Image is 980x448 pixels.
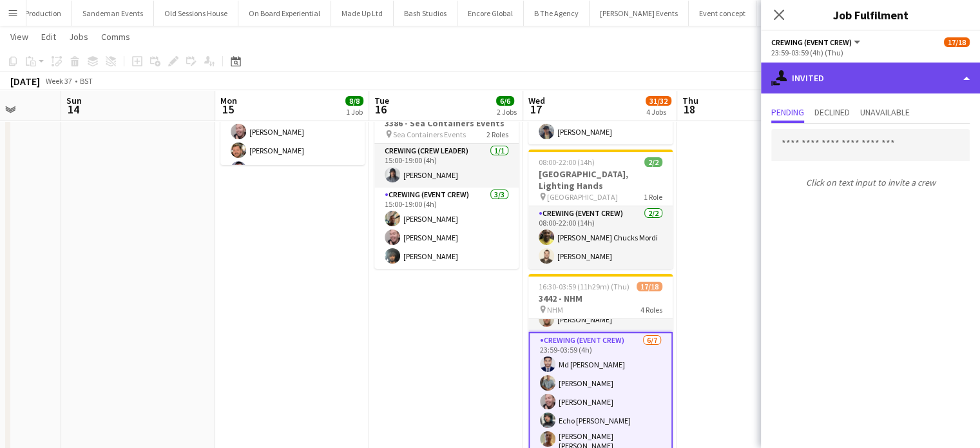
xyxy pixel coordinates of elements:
[646,96,671,106] span: 31/32
[101,31,130,43] span: Comms
[547,192,618,202] span: [GEOGRAPHIC_DATA]
[374,99,519,269] app-job-card: 15:00-19:00 (4h)4/43386 - Sea Containers Events Sea Containers Events2 RolesCrewing (Crew Leader)...
[374,117,519,129] h3: 3386 - Sea Containers Events
[72,1,154,26] button: Sandeman Events
[528,150,673,269] app-job-card: 08:00-22:00 (14h)2/2[GEOGRAPHIC_DATA], Lighting Hands [GEOGRAPHIC_DATA]1 RoleCrewing (Event Crew)...
[528,168,673,191] h3: [GEOGRAPHIC_DATA], Lighting Hands
[5,28,34,45] a: View
[220,82,365,219] app-card-role: Crewing (Event Crew)6/608:45-14:45 (6h)[PERSON_NAME][PERSON_NAME][PERSON_NAME][PERSON_NAME]
[10,31,28,43] span: View
[154,1,238,26] button: Old Sessions House
[528,206,673,269] app-card-role: Crewing (Event Crew)2/208:00-22:00 (14h)[PERSON_NAME] Chucks Mordi[PERSON_NAME]
[393,130,466,139] span: Sea Containers Events
[814,108,850,117] span: Declined
[486,130,508,139] span: 2 Roles
[331,1,394,26] button: Made Up Ltd
[64,102,82,117] span: 14
[539,157,595,167] span: 08:00-22:00 (14h)
[394,1,457,26] button: Bash Studios
[372,102,389,117] span: 16
[66,95,82,106] span: Sun
[374,95,389,106] span: Tue
[771,37,852,47] span: Crewing (Event Crew)
[238,1,331,26] button: On Board Experiential
[640,305,662,315] span: 4 Roles
[36,28,61,45] a: Edit
[374,144,519,188] app-card-role: Crewing (Crew Leader)1/115:00-19:00 (4h)[PERSON_NAME]
[646,107,671,117] div: 4 Jobs
[528,95,545,106] span: Wed
[860,108,910,117] span: Unavailable
[689,1,756,26] button: Event concept
[43,76,75,86] span: Week 37
[10,75,40,88] div: [DATE]
[761,6,980,23] h3: Job Fulfilment
[944,37,970,47] span: 17/18
[682,95,698,106] span: Thu
[524,1,590,26] button: B The Agency
[528,293,673,304] h3: 3442 - NHM
[526,102,545,117] span: 17
[644,157,662,167] span: 2/2
[80,76,93,86] div: BST
[457,1,524,26] button: Encore Global
[96,28,135,45] a: Comms
[761,171,980,193] p: Click on text input to invite a crew
[41,31,56,43] span: Edit
[345,96,363,106] span: 8/8
[539,282,629,291] span: 16:30-03:59 (11h29m) (Thu)
[644,192,662,202] span: 1 Role
[771,37,862,47] button: Crewing (Event Crew)
[680,102,698,117] span: 18
[497,107,517,117] div: 2 Jobs
[771,108,804,117] span: Pending
[547,305,563,315] span: NHM
[761,63,980,93] div: Invited
[218,102,237,117] span: 15
[771,48,970,57] div: 23:59-03:59 (4h) (Thu)
[64,28,93,45] a: Jobs
[374,188,519,269] app-card-role: Crewing (Event Crew)3/315:00-19:00 (4h)[PERSON_NAME][PERSON_NAME][PERSON_NAME]
[756,1,805,26] button: Entertec
[220,95,237,106] span: Mon
[496,96,514,106] span: 6/6
[590,1,689,26] button: [PERSON_NAME] Events
[637,282,662,291] span: 17/18
[69,31,88,43] span: Jobs
[346,107,363,117] div: 1 Job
